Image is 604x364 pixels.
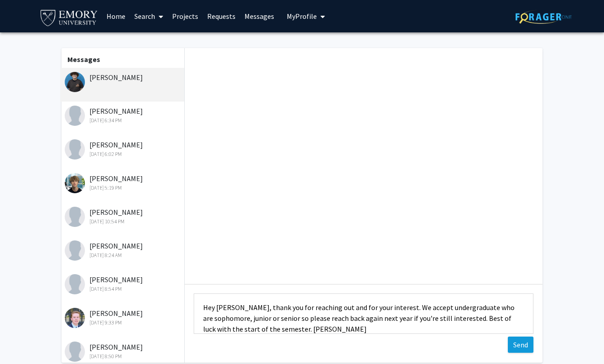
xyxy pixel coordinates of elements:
[65,308,85,328] img: John Sutton
[65,116,182,124] div: [DATE] 6:34 PM
[65,240,182,259] div: [PERSON_NAME]
[65,342,182,360] div: [PERSON_NAME]
[39,7,99,27] img: Emory University Logo
[65,285,182,293] div: [DATE] 8:54 PM
[65,139,182,158] div: [PERSON_NAME]
[65,308,182,327] div: [PERSON_NAME]
[65,251,182,259] div: [DATE] 8:24 AM
[65,274,182,293] div: [PERSON_NAME]
[515,10,572,24] img: ForagerOne Logo
[65,106,85,126] img: Kelsi Mohs
[65,319,182,327] div: [DATE] 9:33 PM
[65,240,85,261] img: Khushi Agarwal
[65,72,85,92] img: Antonio Torres
[65,72,182,83] div: [PERSON_NAME]
[65,352,182,360] div: [DATE] 8:50 PM
[65,150,182,158] div: [DATE] 6:02 PM
[65,184,182,192] div: [DATE] 5:19 PM
[102,0,130,32] a: Home
[130,0,168,32] a: Search
[168,0,203,32] a: Projects
[7,324,38,357] iframe: Chat
[67,55,100,64] b: Messages
[287,12,317,21] span: My Profile
[65,207,85,227] img: Elaine Li
[508,337,533,353] button: Send
[65,342,85,362] img: Sirihansika Thadiparthi
[194,293,533,334] textarea: Message
[65,173,85,193] img: Nicholas Merlo
[65,218,182,226] div: [DATE] 10:54 PM
[240,0,279,32] a: Messages
[65,139,85,160] img: Aaron Pan
[203,0,240,32] a: Requests
[65,207,182,226] div: [PERSON_NAME]
[65,274,85,294] img: Tim Yau
[65,106,182,124] div: [PERSON_NAME]
[65,173,182,192] div: [PERSON_NAME]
